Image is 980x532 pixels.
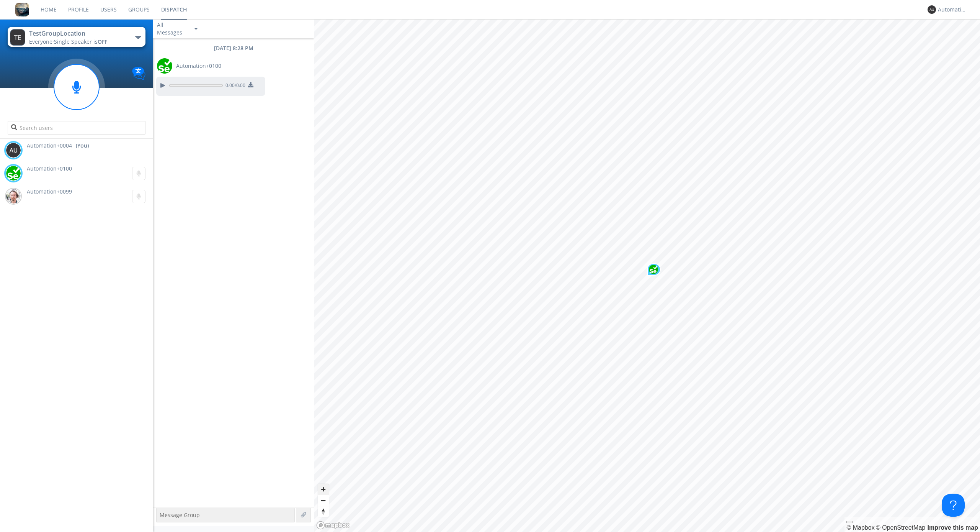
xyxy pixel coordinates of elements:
img: 188aebdfe36046648fc345ac6d114d07 [6,189,21,204]
button: Toggle attribution [846,521,853,523]
input: Search users [8,121,145,135]
span: OFF [98,38,107,45]
span: Automation+0004 [27,142,72,149]
button: Zoom in [318,484,329,495]
img: 373638.png [928,5,936,14]
span: Automation+0100 [176,62,221,70]
div: TestGroupLocation [29,29,115,38]
button: Zoom out [318,495,329,506]
div: Map marker [647,263,661,276]
canvas: Map [314,19,980,532]
div: (You) [76,142,89,149]
a: OpenStreetMap [876,524,925,531]
a: Mapbox logo [316,521,350,530]
div: All Messages [157,21,188,36]
span: Single Speaker is [54,38,107,45]
img: 1d6f5aa125064724806496497f14335c [6,166,21,181]
button: Reset bearing to north [318,506,329,517]
div: Everyone · [29,38,115,46]
button: TestGroupLocationEveryone·Single Speaker isOFF [8,27,145,47]
a: Map feedback [928,524,978,531]
img: 373638.png [6,143,21,158]
a: Mapbox [846,524,874,531]
span: Automation+0100 [27,165,72,172]
iframe: Toggle Customer Support [942,494,965,517]
span: 0:00 / 0:00 [223,82,245,90]
img: download media button [248,82,253,87]
span: Automation+0099 [27,188,72,195]
span: Reset bearing to north [318,506,329,517]
img: caret-down-sm.svg [194,28,198,30]
img: 1d6f5aa125064724806496497f14335c [649,265,658,274]
div: Automation+0004 [938,6,967,13]
img: Translation enabled [132,67,145,80]
img: 373638.png [10,29,25,46]
img: 1d6f5aa125064724806496497f14335c [157,58,172,74]
div: [DATE] 8:28 PM [153,44,314,52]
img: 8ff700cf5bab4eb8a436322861af2272 [15,3,29,16]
